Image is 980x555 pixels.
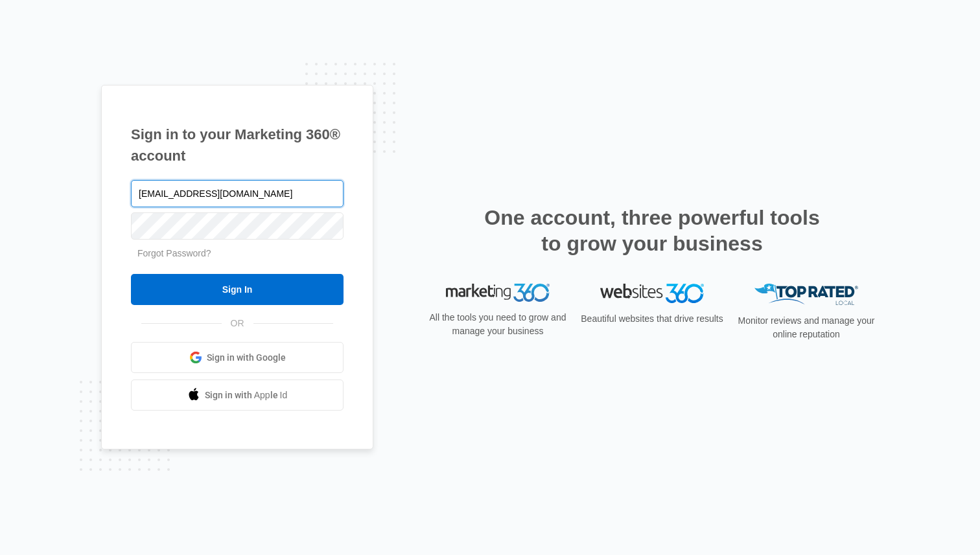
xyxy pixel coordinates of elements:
[131,342,344,373] a: Sign in with Google
[579,312,725,326] p: Beautiful websites that drive results
[205,389,288,402] span: Sign in with Apple Id
[425,311,570,338] p: All the tools you need to grow and manage your business
[754,284,858,305] img: Top Rated Local
[480,205,824,256] h2: One account, three powerful tools to grow your business
[600,284,704,302] img: Websites 360
[446,284,550,302] img: Marketing 360
[131,124,344,166] h1: Sign in to your Marketing 360® account
[734,314,879,341] p: Monitor reviews and manage your online reputation
[131,180,344,207] input: Email
[207,351,286,365] span: Sign in with Google
[137,248,211,258] a: Forgot Password?
[222,317,253,330] span: OR
[131,379,344,411] a: Sign in with Apple Id
[131,274,344,305] input: Sign In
